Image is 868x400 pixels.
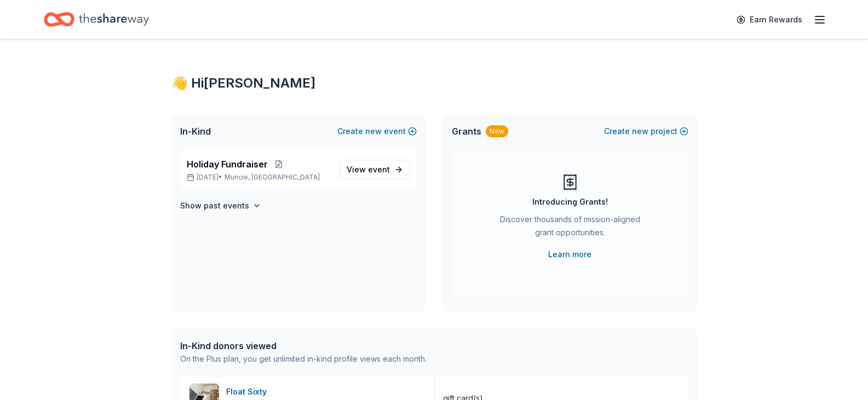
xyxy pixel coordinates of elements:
div: In-Kind donors viewed [180,339,427,352]
button: Show past events [180,199,261,212]
div: 👋 Hi [PERSON_NAME] [171,74,697,92]
a: Earn Rewards [730,10,809,30]
a: Home [44,7,149,32]
span: In-Kind [180,125,211,138]
button: Createnewproject [604,125,688,138]
div: New [486,125,508,137]
span: Holiday Fundraiser [187,158,268,171]
p: [DATE] • [187,173,331,182]
a: Learn more [548,248,591,261]
div: Float Sixty [226,385,271,398]
div: Introducing Grants! [532,195,608,208]
button: Createnewevent [337,125,417,138]
span: new [365,125,382,138]
span: new [632,125,648,138]
span: Muncie, [GEOGRAPHIC_DATA] [225,173,320,182]
div: Discover thousands of mission-aligned grant opportunities. [496,213,645,244]
a: View event [340,160,410,179]
h4: Show past events [180,199,249,212]
span: event [368,165,390,174]
div: On the Plus plan, you get unlimited in-kind profile views each month. [180,352,427,366]
span: View [347,163,390,176]
span: Grants [452,125,481,138]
